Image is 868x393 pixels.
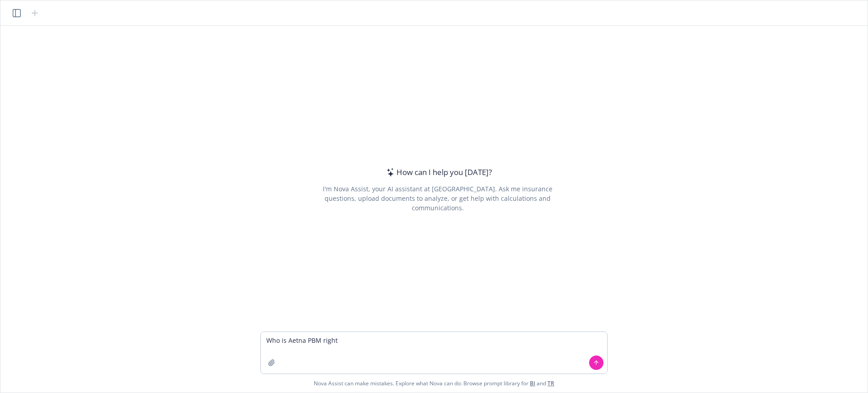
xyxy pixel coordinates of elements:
a: TR [547,379,554,387]
a: BI [530,379,535,387]
span: Nova Assist can make mistakes. Explore what Nova can do: Browse prompt library for and [314,374,554,393]
div: I'm Nova Assist, your AI assistant at [GEOGRAPHIC_DATA]. Ask me insurance questions, upload docum... [310,184,565,213]
div: How can I help you [DATE]? [384,166,492,178]
textarea: Who is Aetna PBM right [261,332,607,374]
